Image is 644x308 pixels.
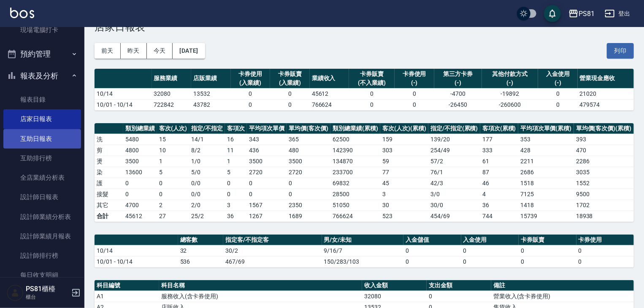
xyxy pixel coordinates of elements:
[480,145,518,156] td: 333
[123,189,157,200] td: 0
[428,145,480,156] td: 254 / 49
[330,145,380,156] td: 142390
[233,78,268,87] div: (入業績)
[123,178,157,189] td: 0
[480,134,518,145] td: 177
[3,90,81,109] a: 報表目錄
[380,200,428,211] td: 30
[461,245,519,256] td: 0
[578,69,634,89] th: 營業現金應收
[3,129,81,149] a: 互助日報表
[403,256,461,267] td: 0
[225,123,247,134] th: 客項次
[518,200,574,211] td: 1418
[247,145,287,156] td: 436
[225,178,247,189] td: 0
[247,189,287,200] td: 0
[95,69,634,111] table: a dense table
[480,189,518,200] td: 4
[576,245,634,256] td: 0
[191,99,231,110] td: 43782
[272,70,308,78] div: 卡券販賣
[152,99,192,110] td: 722842
[95,145,123,156] td: 剪
[233,70,268,78] div: 卡券使用
[95,21,634,33] h3: 店家日報表
[3,227,81,246] a: 設計師業績月報表
[247,134,287,145] td: 343
[3,109,81,129] a: 店家日報表
[461,256,519,267] td: 0
[157,134,189,145] td: 15
[518,167,574,178] td: 2686
[157,178,189,189] td: 0
[157,123,189,134] th: 客次(人次)
[231,99,271,110] td: 0
[574,200,634,211] td: 1702
[574,189,634,200] td: 9500
[123,200,157,211] td: 4700
[189,189,225,200] td: 0 / 0
[95,178,123,189] td: 護
[157,145,189,156] td: 10
[484,78,536,87] div: (-)
[287,145,330,156] td: 480
[428,134,480,145] td: 139 / 20
[362,291,427,302] td: 32080
[428,156,480,167] td: 57 / 2
[173,43,205,59] button: [DATE]
[191,69,231,89] th: 店販業績
[225,211,247,222] td: 36
[380,167,428,178] td: 77
[480,156,518,167] td: 61
[428,211,480,222] td: 454/69
[225,167,247,178] td: 5
[287,178,330,189] td: 0
[189,134,225,145] td: 14 / 1
[574,211,634,222] td: 18938
[480,178,518,189] td: 46
[159,291,362,302] td: 服務收入(含卡券使用)
[518,123,574,134] th: 平均項次單價(累積)
[480,123,518,134] th: 客項次(累積)
[576,235,634,246] th: 卡券使用
[574,178,634,189] td: 1552
[3,65,81,87] button: 報表及分析
[287,189,330,200] td: 0
[395,88,434,99] td: 0
[578,99,634,110] td: 479574
[225,156,247,167] td: 1
[518,156,574,167] td: 2211
[147,43,173,59] button: 今天
[123,156,157,167] td: 3500
[287,200,330,211] td: 2350
[518,145,574,156] td: 428
[270,99,310,110] td: 0
[427,280,491,291] th: 支出金額
[574,123,634,134] th: 單均價(客次價)(累積)
[403,235,461,246] th: 入金儲值
[189,200,225,211] td: 2 / 0
[95,256,178,267] td: 10/01 - 10/14
[565,5,598,22] button: PS81
[95,189,123,200] td: 接髮
[436,70,480,78] div: 第三方卡券
[247,167,287,178] td: 2720
[330,156,380,167] td: 134870
[538,99,578,110] td: 0
[247,123,287,134] th: 平均項次單價
[223,235,322,246] th: 指定客/不指定客
[310,99,349,110] td: 766624
[270,88,310,99] td: 0
[26,285,69,293] h5: PS81櫃檯
[310,69,349,89] th: 業績收入
[461,235,519,246] th: 入金使用
[519,256,576,267] td: 0
[330,134,380,145] td: 62500
[7,284,24,301] img: Person
[95,211,123,222] td: 合計
[574,167,634,178] td: 3035
[3,149,81,168] a: 互助排行榜
[95,291,159,302] td: A1
[380,156,428,167] td: 59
